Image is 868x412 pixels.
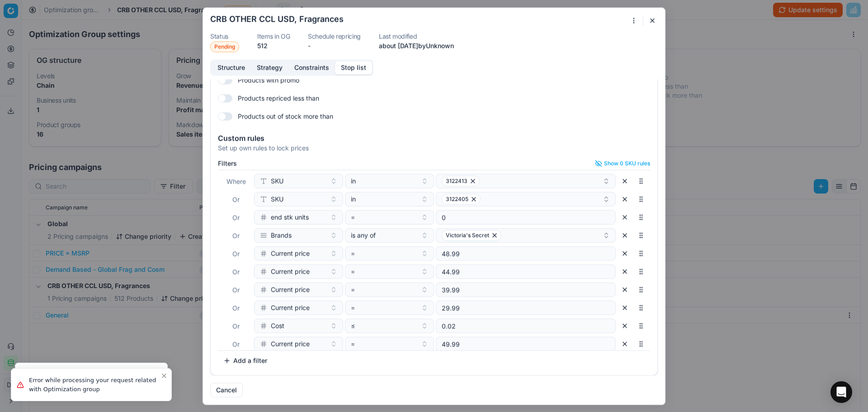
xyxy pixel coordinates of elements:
span: Or [232,195,240,203]
span: Victoria's Secret [446,232,489,239]
span: in [351,176,356,185]
span: 512 [257,42,268,49]
span: Current price [271,339,310,348]
button: Victoria's Secret [436,228,616,242]
dt: Schedule repricing [308,33,361,39]
span: Or [232,304,240,312]
button: Cancel [210,383,243,397]
button: Strategy [251,61,288,74]
button: 3122413 [436,174,616,188]
label: Filters [218,160,237,166]
button: Stop list [335,61,372,74]
h2: CRB OTHER CCL USD, Fragrances [210,15,344,23]
button: Add a filter [218,353,273,368]
label: Products repriced less than [238,94,319,103]
p: about [DATE] by Unknown [379,41,454,50]
span: 3122405 [446,195,468,203]
span: = [351,339,355,348]
span: = [351,267,355,276]
button: Constraints [288,61,335,74]
button: Structure [212,61,251,74]
span: ≤ [351,321,355,330]
span: Current price [271,285,310,294]
span: in [351,194,356,204]
span: Where [226,177,246,185]
span: = [351,213,355,222]
span: = [351,249,355,258]
span: = [351,285,355,294]
span: is any of [351,231,376,240]
span: Brands [271,231,292,240]
span: Or [232,286,240,294]
span: Or [232,232,240,239]
span: Or [232,250,240,257]
button: 3122405 [436,192,616,206]
label: Products with promo [238,76,299,85]
span: SKU [271,194,283,204]
span: Or [232,322,240,330]
span: 3122413 [446,177,467,185]
dd: - [308,41,361,50]
span: Current price [271,303,310,312]
label: Products out of stock more than [238,112,333,121]
span: Or [232,340,240,348]
span: Or [232,268,240,275]
dt: Status [210,33,239,39]
span: Pending [210,41,239,52]
dt: Items in OG [257,33,290,39]
span: = [351,303,355,312]
dt: Last modified [379,33,454,39]
span: Current price [271,249,310,258]
div: Set up own rules to lock prices [218,143,650,152]
div: Custom rules [218,134,650,142]
span: Or [232,213,240,221]
span: SKU [271,176,283,185]
span: Cost [271,321,284,330]
button: Show 0 SKU rules [595,160,650,167]
span: end stk units [271,213,309,222]
span: Current price [271,267,310,276]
